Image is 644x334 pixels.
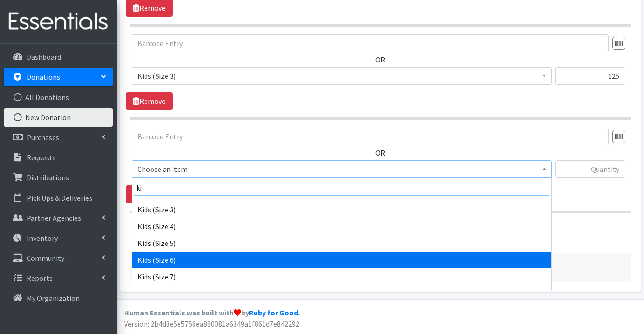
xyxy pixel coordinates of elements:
[124,308,300,317] strong: Human Essentials was built with by .
[126,185,173,203] a: Remove
[4,6,113,37] img: HumanEssentials
[4,88,113,107] a: All Donations
[555,160,625,178] input: Quantity
[4,209,113,227] a: Partner Agencies
[4,229,113,247] a: Inventory
[27,153,56,162] p: Requests
[132,67,552,85] span: Kids (Size 3)
[126,92,173,110] a: Remove
[27,72,60,82] p: Donations
[132,128,609,145] input: Barcode Entry
[132,34,609,52] input: Barcode Entry
[27,52,61,61] p: Dashboard
[4,168,113,187] a: Distributions
[375,54,385,65] label: OR
[555,67,625,85] input: Quantity
[27,213,81,223] p: Partner Agencies
[4,108,113,127] a: New Donation
[4,269,113,287] a: Reports
[132,160,552,178] span: Choose an item
[27,133,59,142] p: Purchases
[4,289,113,307] a: My Organization
[27,193,92,203] p: Pick Ups & Deliveries
[375,147,385,158] label: OR
[27,253,64,263] p: Community
[27,233,58,243] p: Inventory
[4,48,113,66] a: Dashboard
[4,128,113,147] a: Purchases
[27,273,53,283] p: Reports
[4,148,113,167] a: Requests
[132,268,551,285] li: Kids (Size 7)
[27,293,80,303] p: My Organization
[132,201,551,218] li: Kids (Size 3)
[4,68,113,86] a: Donations
[132,218,551,235] li: Kids (Size 4)
[138,163,546,176] span: Choose an item
[4,249,113,267] a: Community
[132,252,551,268] li: Kids (Size 6)
[132,285,551,302] li: Kids S/M (38-65 lbs)
[124,319,299,328] span: Version: 2b4d3e5e5756ea860081a6349a1f861d7e842292
[138,69,546,82] span: Kids (Size 3)
[249,308,298,317] a: Ruby for Good
[132,235,551,252] li: Kids (Size 5)
[27,173,69,182] p: Distributions
[4,189,113,207] a: Pick Ups & Deliveries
